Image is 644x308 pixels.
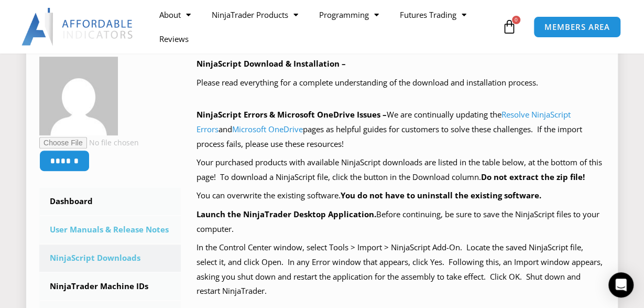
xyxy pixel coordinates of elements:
p: You can overwrite the existing software. [197,188,605,203]
b: NinjaScript Errors & Microsoft OneDrive Issues – [197,109,387,120]
b: Launch the NinjaTrader Desktop Application. [197,209,376,219]
a: User Manuals & Release Notes [39,216,181,243]
a: 0 [486,12,532,42]
b: Do not extract the zip file! [481,172,585,182]
img: e6ddbbba620d5ad567d54af8bdc9262d4e19e120b0482c5772bc24d185451112 [39,57,118,135]
p: In the Control Center window, select Tools > Import > NinjaScript Add-On. Locate the saved NinjaS... [197,240,605,299]
b: You do not have to uninstall the existing software. [341,190,541,200]
a: Dashboard [39,188,181,215]
a: Programming [309,3,389,27]
p: We are continually updating the and pages as helpful guides for customers to solve these challeng... [197,108,605,152]
p: Please read everything for a complete understanding of the download and installation process. [197,76,605,90]
div: Open Intercom Messenger [608,272,634,298]
p: Before continuing, be sure to save the NinjaScript files to your computer. [197,207,605,237]
span: MEMBERS AREA [544,23,610,31]
a: About [149,3,201,27]
a: MEMBERS AREA [533,16,621,38]
a: Reviews [149,27,199,51]
a: Futures Trading [389,3,477,27]
p: Your purchased products with available NinjaScript downloads are listed in the table below, at th... [197,155,605,185]
b: NinjaScript Download & Installation – [197,58,346,69]
a: NinjaTrader Machine IDs [39,273,181,300]
a: NinjaScript Downloads [39,245,181,272]
nav: Menu [149,3,499,51]
img: LogoAI | Affordable Indicators – NinjaTrader [21,8,134,46]
a: NinjaTrader Products [201,3,309,27]
a: Microsoft OneDrive [232,124,303,134]
span: 0 [512,16,520,24]
a: Resolve NinjaScript Errors [197,109,571,134]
